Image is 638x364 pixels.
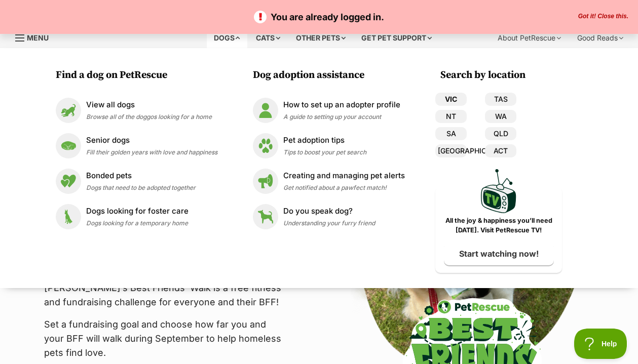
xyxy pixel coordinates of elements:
[570,28,630,48] div: Good Reads
[56,204,217,229] a: Dogs looking for foster care Dogs looking for foster care Dogs looking for a temporary home
[56,68,222,83] h3: Find a dog on PetRescue
[283,99,400,111] p: How to set up an adopter profile
[253,133,278,158] img: Pet adoption tips
[86,135,217,146] p: Senior dogs
[283,148,366,156] span: Tips to boost your pet search
[253,133,405,158] a: Pet adoption tips Pet adoption tips Tips to boost your pet search
[435,93,467,106] a: VIC
[44,281,287,309] p: [PERSON_NAME]’s Best Friends' Walk is a free fitness and fundraising challenge for everyone and t...
[86,206,189,217] p: Dogs looking for foster care
[86,219,188,227] span: Dogs looking for a temporary home
[253,204,278,229] img: Do you speak dog?
[86,148,217,156] span: Fill their golden years with love and happiness
[481,169,516,213] img: PetRescue TV logo
[56,169,81,194] img: Bonded pets
[283,135,366,146] p: Pet adoption tips
[283,206,375,217] p: Do you speak dog?
[56,98,217,123] a: View all dogs View all dogs Browse all of the doggos looking for a home
[86,184,196,191] span: Dogs that need to be adopted together
[253,98,405,123] a: How to set up an adopter profile How to set up an adopter profile A guide to setting up your account
[435,127,467,140] a: SA
[44,317,287,360] p: Set a fundraising goal and choose how far you and your BFF will walk during September to help hom...
[27,33,49,42] span: Menu
[56,98,81,123] img: View all dogs
[283,113,381,120] span: A guide to setting up your account
[283,170,405,182] p: Creating and managing pet alerts
[253,68,410,83] h3: Dog adoption assistance
[440,68,562,83] h3: Search by location
[86,99,212,111] p: View all dogs
[435,144,467,157] a: [GEOGRAPHIC_DATA]
[485,127,516,140] a: QLD
[253,169,405,194] a: Creating and managing pet alerts Creating and managing pet alerts Get notified about a pawfect ma...
[444,242,554,265] a: Start watching now!
[249,28,287,48] div: Cats
[491,28,568,48] div: About PetRescue
[56,133,81,158] img: Senior dogs
[56,133,217,158] a: Senior dogs Senior dogs Fill their golden years with love and happiness
[207,28,247,48] div: Dogs
[253,204,405,229] a: Do you speak dog? Do you speak dog? Understanding your furry friend
[86,113,212,120] span: Browse all of the doggos looking for a home
[56,204,81,229] img: Dogs looking for foster care
[574,329,628,359] iframe: Help Scout Beacon - Open
[15,28,56,46] a: Menu
[435,110,467,123] a: NT
[283,184,387,191] span: Get notified about a pawfect match!
[485,93,516,106] a: TAS
[283,219,375,227] span: Understanding your furry friend
[56,169,217,194] a: Bonded pets Bonded pets Dogs that need to be adopted together
[289,28,353,48] div: Other pets
[443,216,554,235] p: All the joy & happiness you’ll need [DATE]. Visit PetRescue TV!
[253,169,278,194] img: Creating and managing pet alerts
[86,170,196,182] p: Bonded pets
[253,98,278,123] img: How to set up an adopter profile
[485,110,516,123] a: WA
[485,144,516,157] a: ACT
[354,28,439,48] div: Get pet support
